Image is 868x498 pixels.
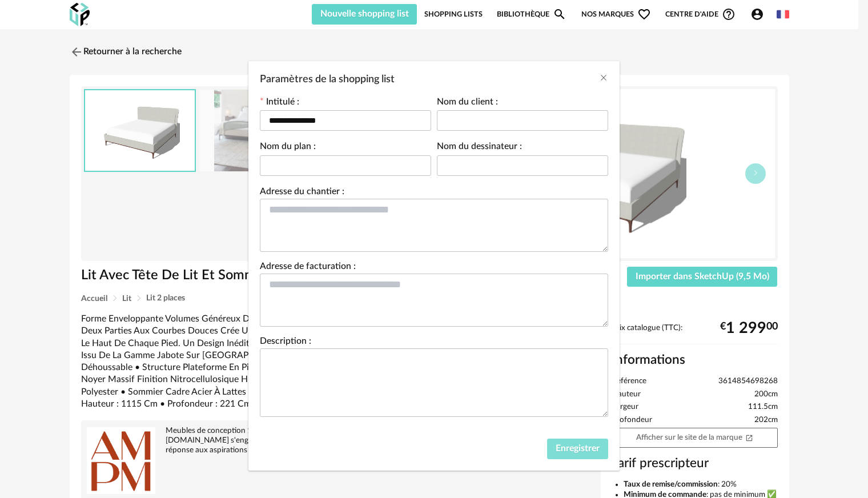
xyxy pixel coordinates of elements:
button: Enregistrer [547,439,608,459]
button: Close [599,73,608,85]
label: Nom du dessinateur : [437,142,522,154]
label: Adresse du chantier : [260,187,344,199]
label: Intitulé : [260,98,299,109]
span: Enregistrer [556,444,600,453]
label: Adresse de facturation : [260,262,356,274]
span: Paramètres de la shopping list [260,74,395,85]
div: Paramètres de la shopping list [248,61,620,471]
label: Nom du plan : [260,142,316,154]
label: Description : [260,337,311,348]
label: Nom du client : [437,98,498,109]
